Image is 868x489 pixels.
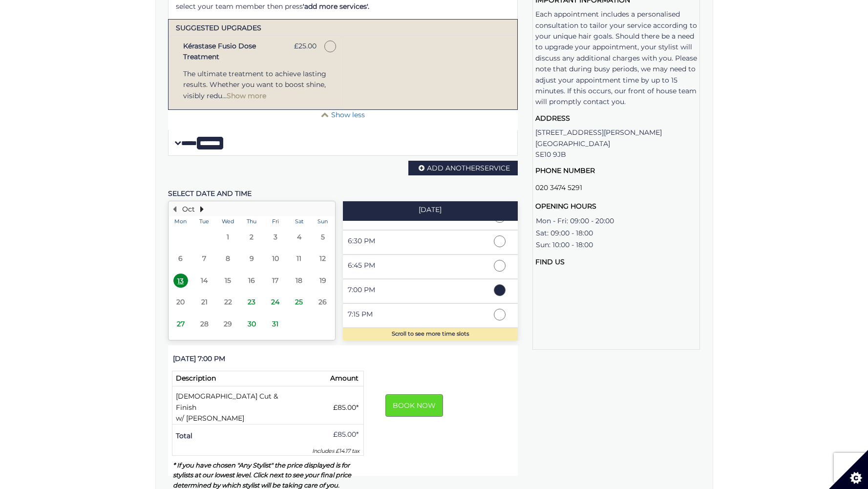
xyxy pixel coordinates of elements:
[169,270,192,291] td: Select day13
[427,164,510,172] b: Add Another Service
[292,295,306,309] span: 25
[169,313,192,335] td: Select day27
[268,295,283,309] span: 24
[168,189,252,198] b: SELECT DATE AND TIME
[348,255,430,271] span: 6:45 PM
[535,166,595,175] b: PHONE NUMBER
[198,204,206,214] button: Next Month
[291,429,359,440] p: £85.00*
[330,374,359,383] b: Amount
[176,374,216,383] b: Description
[311,216,335,226] th: Sun
[227,91,266,100] b: Show more
[535,215,614,227] td: Mon - Fri: 09:00 - 20:00
[168,19,518,110] div: Ladies Cut & Finish upgradeS
[173,317,188,331] span: 27
[173,41,338,65] label: Kérastase Fusio Dose Treatment
[294,41,317,51] span: £25.00
[331,110,365,119] a: Show less
[268,317,283,331] span: 31
[535,115,697,160] li: [STREET_ADDRESS][PERSON_NAME] [GEOGRAPHIC_DATA] SE10 9JB
[385,394,443,417] button: BOOK NOW
[244,317,259,331] span: 30
[183,69,326,100] span: The ultimate treatment to achieve lasting results. Whether you want to boost shine, visibly redu...
[392,330,469,337] b: Scroll to see more time slots
[240,313,263,335] td: Select day30
[172,386,287,424] td: [DEMOGRAPHIC_DATA] Cut & Finish w/ [PERSON_NAME]
[173,354,225,363] b: [DATE] 7:00 PM
[173,274,188,288] span: 13
[348,279,430,295] span: 7:00 PM
[263,313,287,335] td: Select day31
[182,204,195,214] button: Oct
[343,206,518,213] p: [DATE]
[408,161,518,175] button: Add AnotherService
[535,227,614,239] td: Sat: 09:00 - 18:00
[263,216,287,226] th: Fri
[176,23,261,32] b: SUGGESTED UPGRADES
[829,450,868,489] button: Set cookie preferences
[240,216,263,226] th: Thu
[348,304,430,319] span: 7:15 PM
[244,295,259,309] span: 23
[287,386,364,424] td: £85.00*
[216,216,239,226] th: Wed
[535,202,596,211] b: OPENING HOURS
[176,431,192,440] b: Total
[287,291,311,313] td: Select day25
[169,216,192,226] th: Mon
[171,204,179,214] button: Previous Month
[535,257,565,266] b: FIND US
[192,216,216,226] th: Tue
[535,114,570,123] b: ADDRESS
[348,231,430,246] span: 6:30 PM
[287,216,311,226] th: Sat
[263,291,287,313] td: Select day24
[535,180,697,195] a: 020 3474 5291
[312,447,360,454] i: Includes £14.17 tax
[183,41,286,63] b: Kérastase Fusio Dose Treatment
[303,2,369,11] b: 'add more services'.
[535,239,614,251] td: Sun: 10:00 - 18:00
[240,291,263,313] td: Select day23
[535,9,697,107] p: Each appointment includes a personalised consultation to tailor your service according to your un...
